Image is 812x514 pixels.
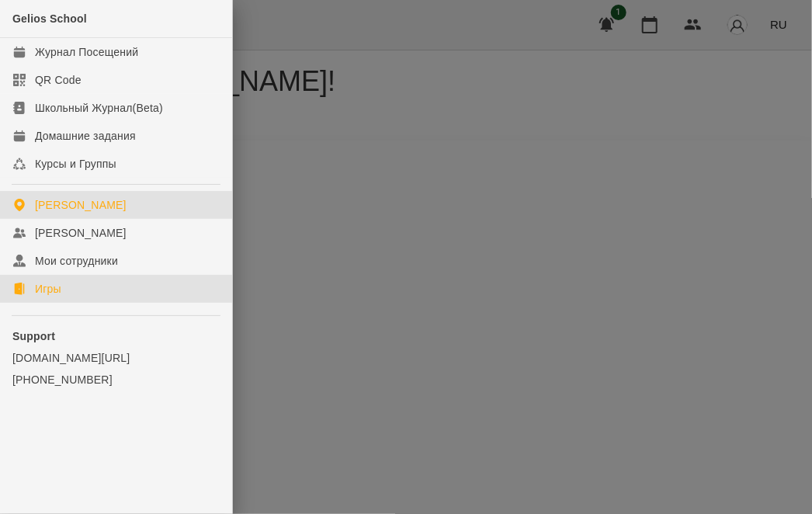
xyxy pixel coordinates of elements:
a: [PHONE_NUMBER] [12,372,220,387]
div: Школьный Журнал(Beta) [35,100,163,116]
div: [PERSON_NAME] [35,225,127,241]
p: Support [12,328,220,344]
a: [DOMAIN_NAME][URL] [12,350,220,366]
div: Журнал Посещений [35,44,138,60]
div: Игры [35,281,61,297]
div: [PERSON_NAME] [35,197,127,213]
div: Домашние задания [35,128,136,144]
div: QR Code [35,72,82,88]
div: Курсы и Группы [35,156,116,172]
div: Мои сотрудники [35,253,118,269]
span: Gelios School [12,12,87,25]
